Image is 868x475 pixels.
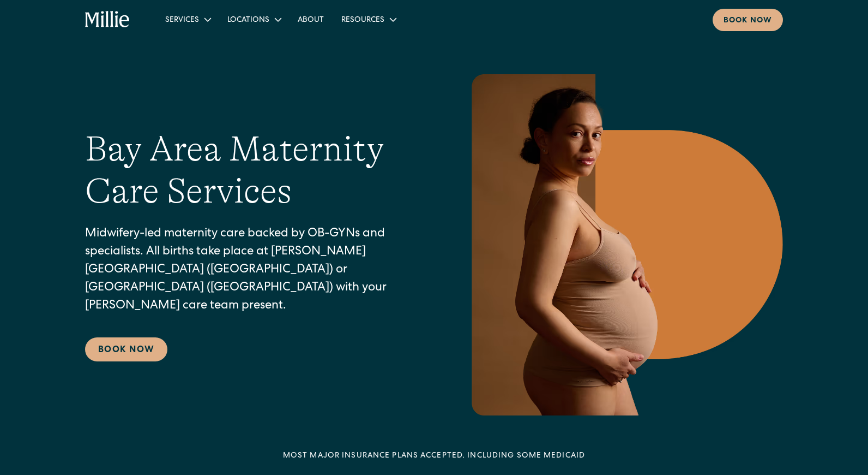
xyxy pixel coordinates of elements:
img: Pregnant woman in neutral underwear holding her belly, standing in profile against a warm-toned g... [465,74,783,415]
h1: Bay Area Maternity Care Services [85,128,421,212]
div: Services [165,15,199,26]
a: Book Now [85,337,167,361]
a: About [289,10,333,28]
div: Book now [724,15,772,27]
div: MOST MAJOR INSURANCE PLANS ACCEPTED, INCLUDING some MEDICAID [283,450,585,462]
p: Midwifery-led maternity care backed by OB-GYNs and specialists. All births take place at [PERSON_... [85,225,421,316]
a: Book now [713,9,783,31]
a: home [85,11,130,28]
div: Locations [219,10,289,28]
div: Locations [227,15,269,26]
div: Services [156,10,219,28]
div: Resources [333,10,404,28]
div: Resources [341,15,384,26]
